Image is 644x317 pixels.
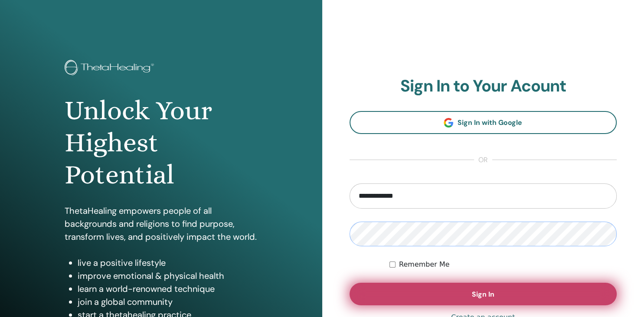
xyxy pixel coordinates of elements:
li: learn a world-renowned technique [78,282,258,295]
button: Sign In [350,283,617,305]
h1: Unlock Your Highest Potential [65,95,258,191]
a: Sign In with Google [350,111,617,134]
span: Sign In [472,290,494,299]
span: Sign In with Google [458,118,522,127]
p: ThetaHealing empowers people of all backgrounds and religions to find purpose, transform lives, a... [65,204,258,243]
li: join a global community [78,295,258,308]
h2: Sign In to Your Acount [350,76,617,96]
label: Remember Me [399,259,450,270]
span: or [474,155,492,165]
li: improve emotional & physical health [78,269,258,282]
li: live a positive lifestyle [78,256,258,269]
div: Keep me authenticated indefinitely or until I manually logout [389,259,617,270]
